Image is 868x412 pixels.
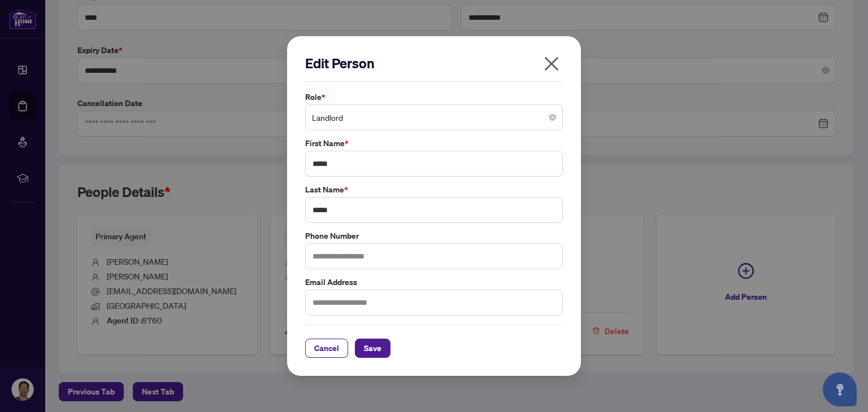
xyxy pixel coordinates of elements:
[305,276,563,288] label: Email Address
[314,339,339,357] span: Cancel
[823,372,857,406] button: Open asap
[355,339,390,358] button: Save
[305,183,563,196] label: Last Name
[305,137,563,150] label: First Name
[549,114,556,121] span: close-circle
[312,107,556,128] span: Landlord
[542,55,561,73] span: close
[305,339,348,358] button: Cancel
[364,339,381,357] span: Save
[305,54,563,72] h2: Edit Person
[305,230,563,242] label: Phone Number
[305,91,563,103] label: Role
